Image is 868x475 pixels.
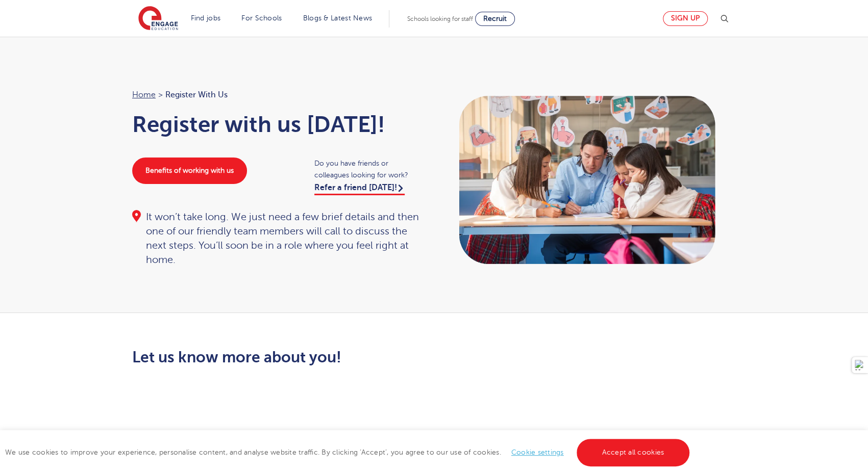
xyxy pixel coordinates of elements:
h2: Let us know more about you! [132,349,530,366]
div: It won’t take long. We just need a few brief details and then one of our friendly team members wi... [132,210,424,267]
span: > [158,90,163,99]
nav: breadcrumb [132,88,424,101]
span: Do you have friends or colleagues looking for work? [314,157,424,181]
a: Refer a friend [DATE]! [314,183,405,195]
span: Recruit [483,15,507,22]
h1: Register with us [DATE]! [132,112,424,137]
a: Find jobs [191,14,221,22]
a: Cookie settings [511,448,564,456]
span: Register with us [165,88,228,101]
a: For Schools [241,14,282,22]
img: Engage Education [138,6,178,32]
a: Sign up [663,11,708,26]
a: Accept all cookies [577,439,690,466]
span: We use cookies to improve your experience, personalise content, and analyse website traffic. By c... [5,448,692,456]
span: Schools looking for staff [407,15,473,22]
a: Blogs & Latest News [303,14,373,22]
a: Home [132,90,156,99]
a: Benefits of working with us [132,157,247,184]
a: Recruit [475,12,515,26]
